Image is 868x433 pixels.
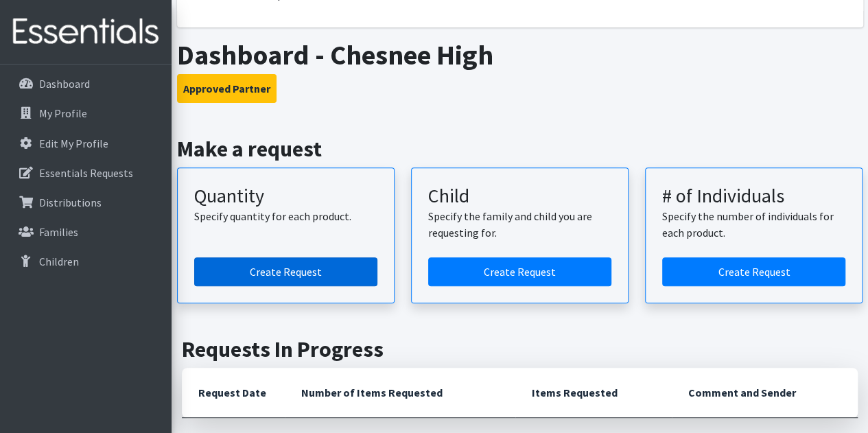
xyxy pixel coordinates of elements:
h1: Dashboard - Chesnee High [177,38,863,71]
img: HumanEssentials [5,9,166,55]
th: Comment and Sender [672,368,858,418]
a: Dashboard [5,70,166,97]
h2: Requests In Progress [182,336,858,362]
p: Specify the family and child you are requesting for. [428,208,611,241]
p: Edit My Profile [39,137,108,150]
h3: Child [428,185,611,208]
th: Number of Items Requested [285,368,515,418]
th: Request Date [182,368,285,418]
h3: Quantity [194,185,377,208]
th: Items Requested [515,368,672,418]
p: Dashboard [39,77,90,91]
p: Specify quantity for each product. [194,208,377,224]
p: Families [39,225,78,239]
a: My Profile [5,100,166,127]
a: Children [5,248,166,275]
p: Essentials Requests [39,166,133,180]
a: Distributions [5,189,166,216]
a: Create a request by quantity [194,257,377,286]
a: Create a request by number of individuals [662,257,845,286]
a: Essentials Requests [5,159,166,187]
p: Specify the number of individuals for each product. [662,208,845,241]
h2: Make a request [177,136,863,162]
a: Families [5,218,166,246]
a: Create a request for a child or family [428,257,611,286]
a: Edit My Profile [5,130,166,157]
p: My Profile [39,106,87,120]
p: Distributions [39,196,102,209]
p: Children [39,255,79,268]
h3: # of Individuals [662,185,845,208]
button: Approved Partner [177,74,277,103]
